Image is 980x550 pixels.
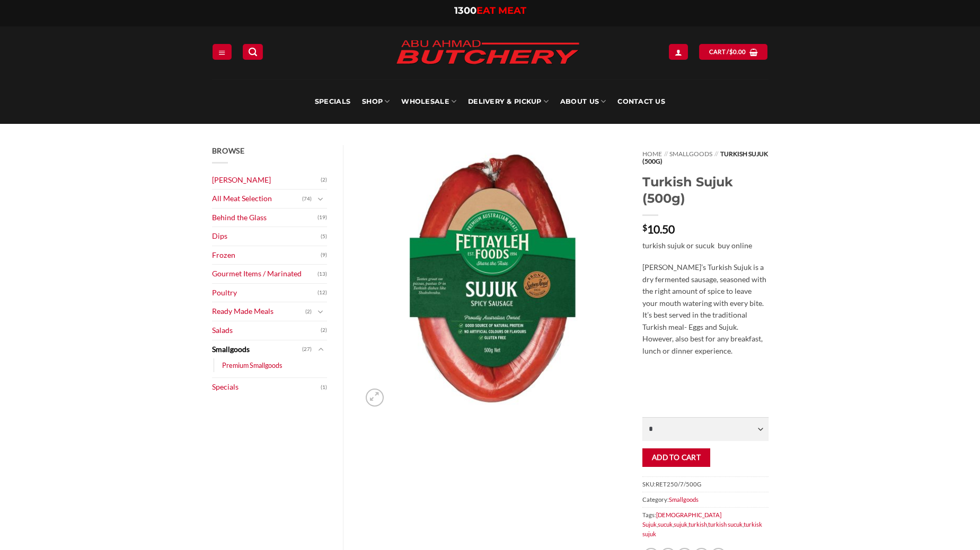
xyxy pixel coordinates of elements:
span: (2) [321,172,327,188]
a: Salads [212,321,321,340]
span: (9) [321,247,327,263]
h1: Turkish Sujuk (500g) [642,174,768,206]
a: All Meat Selection [212,190,303,208]
a: Ready Made Meals [212,302,306,321]
span: EAT MEAT [476,5,526,16]
a: Delivery & Pickup [468,79,549,124]
span: (13) [317,266,327,282]
a: View cart [699,44,767,59]
a: Wholesale [401,79,456,124]
a: turkish [688,521,707,528]
bdi: 10.50 [642,222,675,236]
a: Smallgoods [669,150,712,158]
span: (2) [305,304,312,320]
a: Zoom [366,389,384,407]
p: [PERSON_NAME]’s Turkish Sujuk is a dry fermented sausage, seasoned with the right amount of spice... [642,262,768,357]
img: Abu Ahmad Butchery [387,33,588,73]
span: // [714,150,718,158]
span: Turkish Sujuk (500g) [642,150,767,165]
span: (19) [317,210,327,226]
a: Frozen [212,246,321,265]
a: Contact Us [617,79,665,124]
span: RET250/7/500G [656,481,701,488]
a: Dips [212,227,321,246]
a: [DEMOGRAPHIC_DATA] Sujuk [642,511,721,528]
a: Home [642,150,662,158]
span: SKU: [642,476,768,492]
span: $ [729,47,733,57]
span: Cart / [709,47,746,57]
a: 1300EAT MEAT [454,5,526,16]
a: Poultry [212,284,318,302]
a: sucuk [658,521,673,528]
span: $ [642,223,647,232]
button: Toggle [314,306,327,318]
span: // [664,150,668,158]
a: About Us [560,79,606,124]
span: Browse [212,146,245,155]
p: turkish sujuk or sucuk buy online [642,240,768,252]
a: Behind the Glass [212,209,318,227]
a: Search [243,44,263,59]
a: [PERSON_NAME] [212,171,321,190]
span: Tags: , , , , , [642,507,768,542]
a: Gourmet Items / Marinated [212,265,318,283]
span: (12) [317,285,327,301]
a: Specials [212,378,321,396]
a: turkish sucuk [708,521,743,528]
a: Smallgoods [669,496,699,503]
a: SHOP [362,79,390,124]
a: Login [669,44,688,59]
span: (5) [321,229,327,245]
a: sujuk [674,521,687,528]
a: Specials [315,79,350,124]
span: (74) [302,191,312,207]
button: Toggle [314,344,327,355]
span: Category: [642,492,768,507]
a: Premium Smallgoods [222,358,282,372]
span: 1300 [454,5,476,16]
span: (1) [321,380,327,395]
a: Smallgoods [212,340,303,359]
button: Toggle [314,193,327,205]
span: (27) [302,341,312,357]
bdi: 0.00 [729,48,746,55]
span: (2) [321,322,327,338]
a: Menu [213,44,232,59]
button: Add to cart [642,448,710,467]
img: Turkish Sujuk (500g) [359,145,626,412]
